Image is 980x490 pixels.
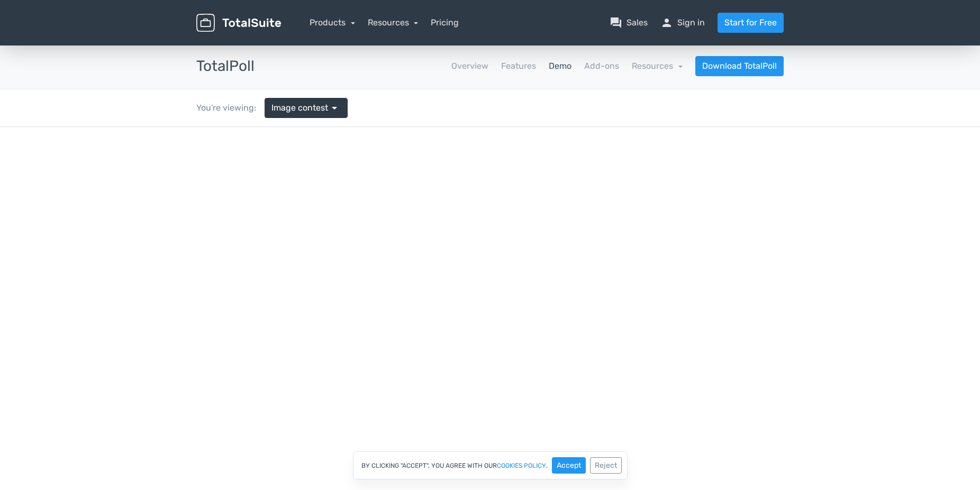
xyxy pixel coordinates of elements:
[610,16,648,29] a: question_answerSales
[431,16,459,29] a: Pricing
[310,17,355,28] a: Products
[718,13,784,33] a: Start for Free
[328,102,341,114] span: arrow_drop_down
[549,60,571,72] a: Demo
[451,60,488,72] a: Overview
[497,462,546,469] a: cookies policy
[695,56,784,76] a: Download TotalPoll
[610,16,622,29] span: question_answer
[196,102,265,114] div: You're viewing:
[660,16,673,29] span: person
[353,451,628,479] div: By clicking "Accept", you agree with our .
[632,61,683,71] a: Resources
[196,58,255,75] h3: TotalPoll
[552,457,586,474] button: Accept
[265,98,348,118] a: Image contest arrow_drop_down
[368,17,419,28] a: Resources
[271,102,328,114] span: Image contest
[590,457,622,474] button: Reject
[584,60,619,72] a: Add-ons
[660,16,705,29] a: personSign in
[501,60,536,72] a: Features
[196,14,281,32] img: TotalSuite for WordPress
